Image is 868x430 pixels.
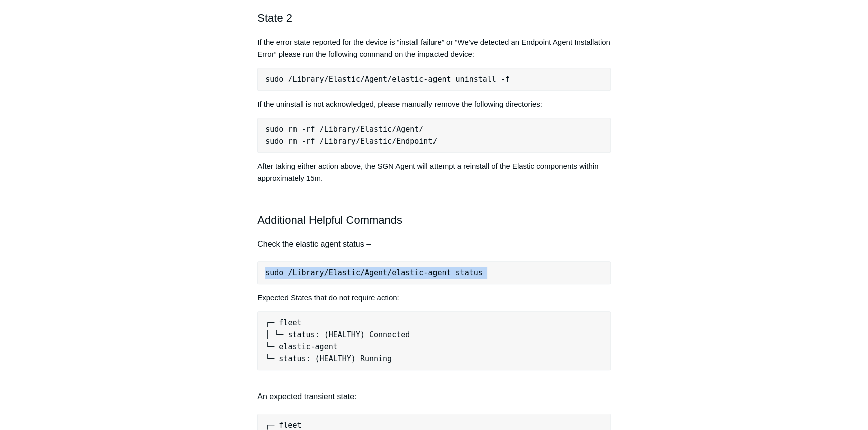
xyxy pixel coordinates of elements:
pre: sudo rm -rf /Library/Elastic/Agent/ sudo rm -rf /Library/Elastic/Endpoint/ [257,118,611,153]
pre: ┌─ fleet │ └─ status: (HEALTHY) Connected └─ elastic-agent └─ status: (HEALTHY) Running [257,311,611,370]
h2: Additional Helpful Commands [257,211,611,229]
h4: An expected transient state: [257,378,611,403]
pre: sudo /Library/Elastic/Agent/elastic-agent status [257,261,611,284]
pre: sudo /Library/Elastic/Agent/elastic-agent uninstall -f [257,68,611,91]
p: After taking either action above, the SGN Agent will attempt a reinstall of the Elastic component... [257,160,611,184]
p: Expected States that do not require action: [257,292,611,304]
h2: State 2 [257,9,611,27]
p: If the uninstall is not acknowledged, please manually remove the following directories: [257,98,611,110]
p: If the error state reported for the device is “install failure” or “We've detected an Endpoint Ag... [257,36,611,60]
h4: Check the elastic agent status – [257,238,611,251]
